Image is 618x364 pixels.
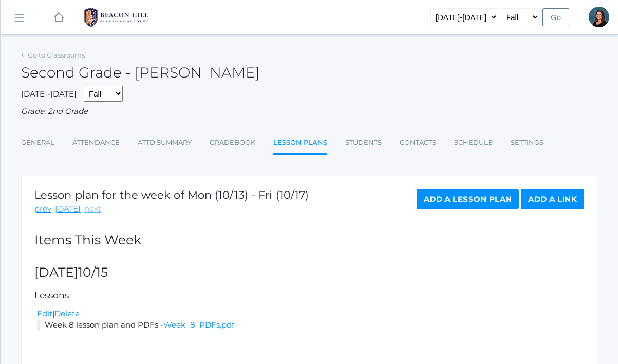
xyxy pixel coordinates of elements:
[511,132,544,153] a: Settings
[210,132,255,153] a: Gradebook
[163,320,234,330] a: Week_8_PDFs.pdf
[34,265,584,280] h2: [DATE]
[521,189,584,209] a: Add a Link
[78,264,108,280] span: 10/15
[34,203,51,215] a: prev
[28,51,85,59] a: Go to Classrooms
[138,132,192,153] a: Attd Summary
[37,309,52,318] a: Edit
[37,319,584,331] li: Week 8 lesson plan and PDFs -
[273,132,327,155] a: Lesson Plans
[34,233,584,247] h2: Items This Week
[417,189,519,209] a: Add a Lesson Plan
[72,132,120,153] a: Attendance
[84,203,101,215] a: next
[54,309,80,318] a: Delete
[542,8,569,26] input: Go
[37,308,584,320] div: |
[21,132,54,153] a: General
[34,291,584,300] h5: Lessons
[55,203,81,215] a: [DATE]
[589,7,609,27] div: Emily Balli
[454,132,493,153] a: Schedule
[34,189,309,201] h1: Lesson plan for the week of Mon (10/13) - Fri (10/17)
[21,106,597,118] div: Grade: 2nd Grade
[21,89,77,99] span: [DATE]-[DATE]
[400,132,436,153] a: Contacts
[21,65,260,81] h2: Second Grade - [PERSON_NAME]
[78,5,155,30] img: 1_BHCALogos-05.png
[345,132,382,153] a: Students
